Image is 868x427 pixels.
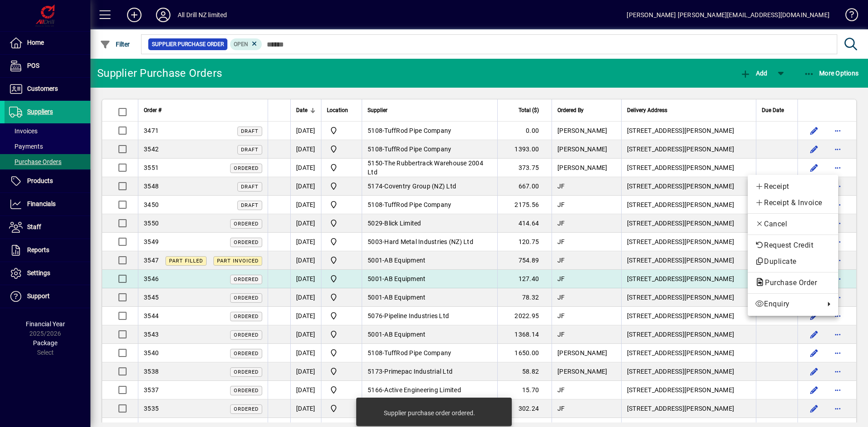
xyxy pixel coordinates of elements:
span: Duplicate [755,256,831,267]
span: Receipt [755,181,831,192]
span: Receipt & Invoice [755,197,831,208]
span: Purchase Order [755,278,821,287]
span: Request Credit [755,240,831,251]
span: Enquiry [755,299,820,310]
span: Cancel [755,219,831,230]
